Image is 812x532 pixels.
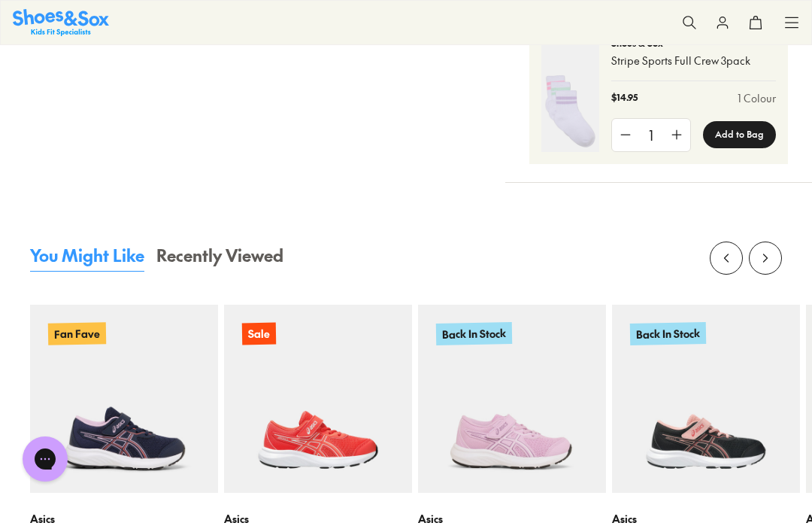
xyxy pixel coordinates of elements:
a: 1 Colour [738,90,776,106]
img: SNS_Logo_Responsive.svg [13,9,109,35]
p: Asics [418,511,606,527]
button: Add to Bag [703,121,776,148]
a: Fan Fave [30,305,218,493]
p: Back In Stock [630,322,706,345]
p: Asics [224,511,412,527]
p: Sale [242,322,276,345]
p: Back In Stock [436,322,512,345]
p: Asics [612,511,800,527]
p: $14.95 [611,90,638,106]
a: Shoes & Sox [13,9,109,35]
button: Recently Viewed [156,243,283,272]
img: 4-493184_1 [541,36,599,152]
button: You Might Like [30,243,144,272]
p: Stripe Sports Full Crew 3pack [611,53,776,68]
iframe: Gorgias live chat messenger [15,431,75,487]
div: 1 [639,119,663,151]
p: Asics [30,511,218,527]
p: Fan Fave [48,322,106,345]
